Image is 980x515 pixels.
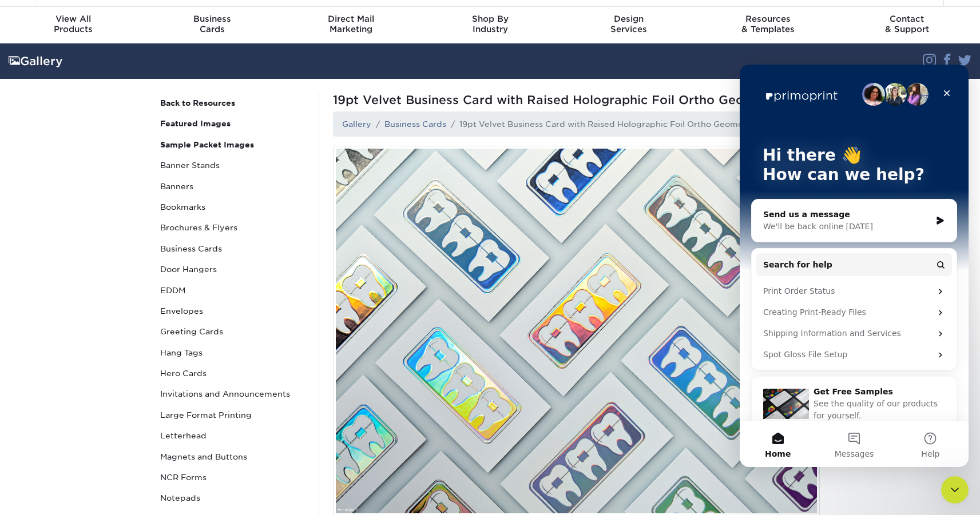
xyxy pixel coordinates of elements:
a: Featured Images [156,113,310,134]
span: View All [4,14,143,24]
a: Contact& Support [838,7,977,43]
a: Business Cards [156,238,310,259]
span: Contact [838,14,977,24]
div: Products [4,14,143,34]
a: Brochures & Flyers [156,217,310,238]
a: Letterhead [156,425,310,446]
div: Cards [142,14,281,34]
a: NCR Forms [156,467,310,488]
a: DesignServices [560,7,699,43]
a: Notepads [156,488,310,508]
li: 19pt Velvet Business Card with Raised Holographic Foil Ortho Geometric [446,118,757,130]
a: Magnets and Buttons [156,446,310,467]
div: Industry [420,14,560,34]
a: Large Format Printing [156,405,310,425]
a: Gallery [342,119,371,129]
iframe: Intercom live chat [941,476,969,504]
a: Business Cards [384,119,446,129]
a: Hang Tags [156,342,310,363]
iframe: Google Customer Reviews [3,480,97,511]
span: Shop By [420,14,560,24]
a: Resources& Templates [699,7,838,43]
a: Back to Resources [156,93,310,113]
strong: Featured Images [160,119,231,128]
a: Hero Cards [156,363,310,384]
span: Direct Mail [281,14,420,24]
a: View AllProducts [4,7,143,43]
span: Resources [699,14,838,24]
span: Business [142,14,281,24]
div: Marketing [281,14,420,34]
a: Banner Stands [156,155,310,175]
a: Greeting Cards [156,321,310,342]
a: Shop ByIndustry [420,7,560,43]
span: 19pt Velvet Business Card with Raised Holographic Foil Ortho Geometric [333,93,820,107]
div: & Templates [699,14,838,34]
a: Envelopes [156,301,310,321]
a: Sample Packet Images [156,134,310,155]
a: Direct MailMarketing [281,7,420,43]
iframe: Intercom live chat [740,65,969,467]
div: Services [560,14,699,34]
a: Banners [156,176,310,197]
a: EDDM [156,280,310,301]
a: Bookmarks [156,197,310,217]
span: Design [560,14,699,24]
a: BusinessCards [142,7,281,43]
strong: Sample Packet Images [160,140,254,149]
a: Invitations and Announcements [156,384,310,404]
div: & Support [838,14,977,34]
a: Door Hangers [156,259,310,280]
